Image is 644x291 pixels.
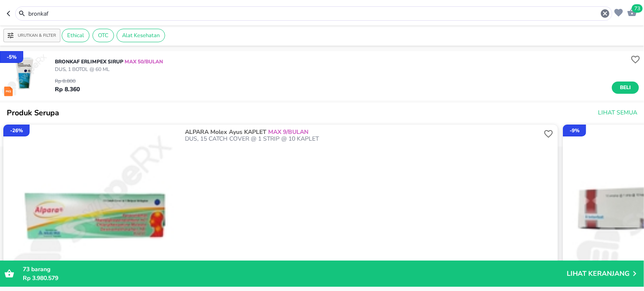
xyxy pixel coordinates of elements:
button: 73 [625,5,637,18]
p: DUS, 1 BOTOL @ 60 ML [55,65,163,73]
span: OTC [93,32,114,39]
button: Beli [612,82,639,94]
p: - 5 % [7,53,16,61]
div: OTC [92,29,114,42]
p: Urutkan & Filter [18,33,56,39]
span: Rp 3.980.579 [23,274,58,282]
span: 73 [23,265,30,273]
span: Ethical [62,32,89,39]
div: Alat Kesehatan [117,29,165,42]
span: Beli [618,83,633,92]
p: BRONKAF Erlimpex SIRUP [55,58,163,65]
div: Ethical [62,29,90,42]
p: DUS, 15 CATCH COVER @ 1 STRIP @ 10 KAPLET [185,136,542,142]
span: Lihat Semua [598,108,637,118]
input: Cari 4000+ produk di sini [27,9,600,18]
p: barang [23,265,567,274]
p: Rp 8.360 [55,85,80,94]
span: Alat Kesehatan [117,32,165,39]
p: - 9 % [570,127,579,134]
p: Rp 8.800 [55,77,80,85]
span: 73 [632,4,643,13]
img: prekursor-icon.04a7e01b.svg [4,87,13,96]
p: ALPARA Molex Ayus KAPLET [185,129,540,136]
button: Urutkan & Filter [3,29,60,42]
p: - 26 % [10,127,23,134]
span: MAX 9/BULAN [266,128,308,136]
button: Lihat Semua [595,105,639,121]
span: MAX 50/BULAN [123,58,163,65]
